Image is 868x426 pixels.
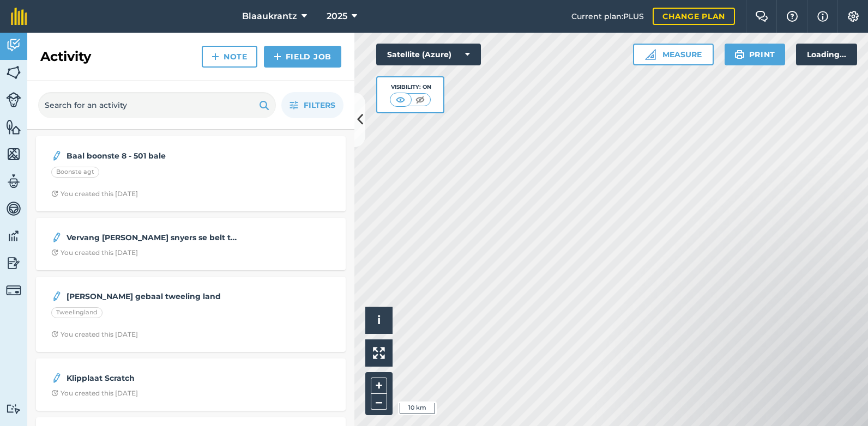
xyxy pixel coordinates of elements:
img: A cog icon [847,11,860,22]
img: svg+xml;base64,PHN2ZyB4bWxucz0iaHR0cDovL3d3dy53My5vcmcvMjAwMC9zdmciIHdpZHRoPSI1MCIgaGVpZ2h0PSI0MC... [394,94,407,105]
img: svg+xml;base64,PHN2ZyB4bWxucz0iaHR0cDovL3d3dy53My5vcmcvMjAwMC9zdmciIHdpZHRoPSIxOSIgaGVpZ2h0PSIyNC... [259,99,269,112]
img: svg+xml;base64,PHN2ZyB4bWxucz0iaHR0cDovL3d3dy53My5vcmcvMjAwMC9zdmciIHdpZHRoPSI1NiIgaGVpZ2h0PSI2MC... [6,64,21,81]
img: Two speech bubbles overlapping with the left bubble in the forefront [755,11,768,22]
img: svg+xml;base64,PD94bWwgdmVyc2lvbj0iMS4wIiBlbmNvZGluZz0idXRmLTgiPz4KPCEtLSBHZW5lcmF0b3I6IEFkb2JlIE... [51,149,62,162]
a: Change plan [653,8,735,25]
img: Clock with arrow pointing clockwise [51,249,58,256]
a: Vervang [PERSON_NAME] snyers se belt tensioner bearingsClock with arrow pointing clockwiseYou cre... [43,224,339,264]
input: Search for an activity [38,92,276,118]
img: svg+xml;base64,PD94bWwgdmVyc2lvbj0iMS4wIiBlbmNvZGluZz0idXRmLTgiPz4KPCEtLSBHZW5lcmF0b3I6IEFkb2JlIE... [6,404,21,414]
img: svg+xml;base64,PD94bWwgdmVyc2lvbj0iMS4wIiBlbmNvZGluZz0idXRmLTgiPz4KPCEtLSBHZW5lcmF0b3I6IEFkb2JlIE... [51,372,62,385]
img: svg+xml;base64,PHN2ZyB4bWxucz0iaHR0cDovL3d3dy53My5vcmcvMjAwMC9zdmciIHdpZHRoPSIxNyIgaGVpZ2h0PSIxNy... [817,10,828,23]
a: Baal boonste 8 - 501 baleBoonste agtClock with arrow pointing clockwiseYou created this [DATE] [43,143,339,205]
button: + [371,378,387,394]
img: svg+xml;base64,PD94bWwgdmVyc2lvbj0iMS4wIiBlbmNvZGluZz0idXRmLTgiPz4KPCEtLSBHZW5lcmF0b3I6IEFkb2JlIE... [6,200,21,217]
button: Satellite (Azure) [376,44,481,65]
a: Klipplaat ScratchClock with arrow pointing clockwiseYou created this [DATE] [43,365,339,404]
img: Four arrows, one pointing top left, one top right, one bottom right and the last bottom left [373,347,385,359]
img: svg+xml;base64,PHN2ZyB4bWxucz0iaHR0cDovL3d3dy53My5vcmcvMjAwMC9zdmciIHdpZHRoPSIxNCIgaGVpZ2h0PSIyNC... [274,50,281,63]
button: i [365,307,393,334]
img: svg+xml;base64,PD94bWwgdmVyc2lvbj0iMS4wIiBlbmNvZGluZz0idXRmLTgiPz4KPCEtLSBHZW5lcmF0b3I6IEFkb2JlIE... [6,173,21,190]
iframe: Intercom live chat [831,389,857,415]
a: Note [202,46,257,68]
img: svg+xml;base64,PD94bWwgdmVyc2lvbj0iMS4wIiBlbmNvZGluZz0idXRmLTgiPz4KPCEtLSBHZW5lcmF0b3I6IEFkb2JlIE... [51,290,62,303]
span: 2025 [327,10,347,23]
img: svg+xml;base64,PD94bWwgdmVyc2lvbj0iMS4wIiBlbmNvZGluZz0idXRmLTgiPz4KPCEtLSBHZW5lcmF0b3I6IEFkb2JlIE... [6,255,21,271]
img: svg+xml;base64,PHN2ZyB4bWxucz0iaHR0cDovL3d3dy53My5vcmcvMjAwMC9zdmciIHdpZHRoPSIxNCIgaGVpZ2h0PSIyNC... [212,50,219,63]
img: Clock with arrow pointing clockwise [51,190,58,197]
div: Tweelingland [51,307,103,318]
img: svg+xml;base64,PD94bWwgdmVyc2lvbj0iMS4wIiBlbmNvZGluZz0idXRmLTgiPz4KPCEtLSBHZW5lcmF0b3I6IEFkb2JlIE... [6,92,21,107]
img: svg+xml;base64,PD94bWwgdmVyc2lvbj0iMS4wIiBlbmNvZGluZz0idXRmLTgiPz4KPCEtLSBHZW5lcmF0b3I6IEFkb2JlIE... [6,37,21,53]
div: You created this [DATE] [51,190,138,198]
button: Print [725,44,786,65]
span: Filters [304,99,335,111]
span: Blaaukrantz [242,10,297,23]
strong: Vervang [PERSON_NAME] snyers se belt tensioner bearings [67,232,239,244]
img: Clock with arrow pointing clockwise [51,390,58,397]
img: svg+xml;base64,PHN2ZyB4bWxucz0iaHR0cDovL3d3dy53My5vcmcvMjAwMC9zdmciIHdpZHRoPSIxOSIgaGVpZ2h0PSIyNC... [734,48,745,61]
img: svg+xml;base64,PHN2ZyB4bWxucz0iaHR0cDovL3d3dy53My5vcmcvMjAwMC9zdmciIHdpZHRoPSI1NiIgaGVpZ2h0PSI2MC... [6,119,21,135]
div: You created this [DATE] [51,389,138,398]
div: Visibility: On [390,83,431,92]
button: – [371,394,387,410]
img: Clock with arrow pointing clockwise [51,331,58,338]
img: svg+xml;base64,PD94bWwgdmVyc2lvbj0iMS4wIiBlbmNvZGluZz0idXRmLTgiPz4KPCEtLSBHZW5lcmF0b3I6IEFkb2JlIE... [6,228,21,244]
div: You created this [DATE] [51,330,138,339]
div: Loading... [796,44,857,65]
span: i [377,313,381,327]
img: A question mark icon [786,11,799,22]
img: svg+xml;base64,PD94bWwgdmVyc2lvbj0iMS4wIiBlbmNvZGluZz0idXRmLTgiPz4KPCEtLSBHZW5lcmF0b3I6IEFkb2JlIE... [6,283,21,298]
img: svg+xml;base64,PHN2ZyB4bWxucz0iaHR0cDovL3d3dy53My5vcmcvMjAwMC9zdmciIHdpZHRoPSI1MCIgaGVpZ2h0PSI0MC... [413,94,427,105]
div: You created this [DATE] [51,248,138,257]
h2: Activity [40,48,91,65]
img: fieldmargin Logo [11,8,27,25]
a: Field Job [264,46,341,68]
img: svg+xml;base64,PD94bWwgdmVyc2lvbj0iMS4wIiBlbmNvZGluZz0idXRmLTgiPz4KPCEtLSBHZW5lcmF0b3I6IEFkb2JlIE... [51,231,62,244]
div: Boonste agt [51,167,99,178]
span: Current plan : PLUS [571,10,644,22]
strong: Klipplaat Scratch [67,372,239,384]
strong: [PERSON_NAME] gebaal tweeling land [67,290,239,302]
a: [PERSON_NAME] gebaal tweeling landTweelinglandClock with arrow pointing clockwiseYou created this... [43,283,339,345]
img: Ruler icon [645,49,656,60]
button: Measure [633,44,714,65]
button: Filters [281,92,343,118]
img: svg+xml;base64,PHN2ZyB4bWxucz0iaHR0cDovL3d3dy53My5vcmcvMjAwMC9zdmciIHdpZHRoPSI1NiIgaGVpZ2h0PSI2MC... [6,146,21,162]
strong: Baal boonste 8 - 501 bale [67,150,239,162]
